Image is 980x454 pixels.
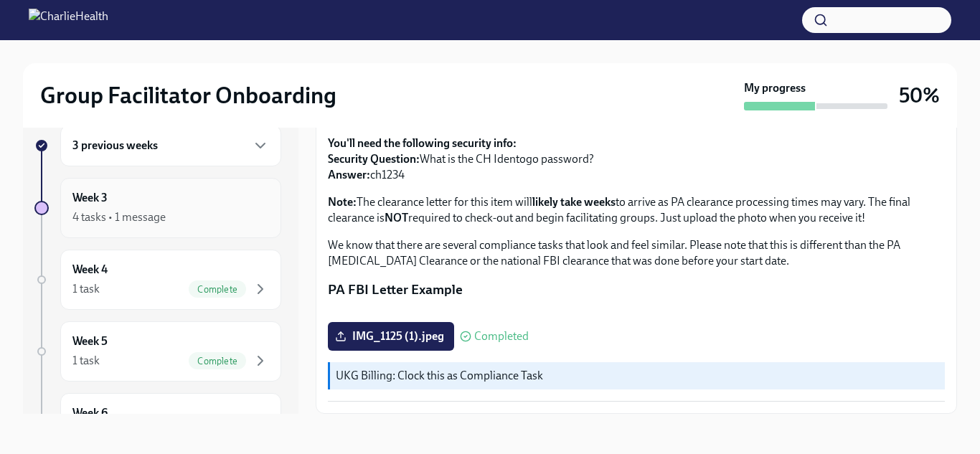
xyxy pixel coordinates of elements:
[34,321,281,382] a: Week 51 taskComplete
[72,334,108,349] h6: Week 5
[328,168,370,181] strong: Answer:
[72,262,108,278] h6: Week 4
[189,356,246,366] span: Complete
[72,353,100,369] div: 1 task
[72,405,108,421] h6: Week 6
[328,280,945,299] p: PA FBI Letter Example
[899,82,940,108] h3: 50%
[338,329,444,344] span: IMG_1125 (1).jpeg
[532,195,616,209] strong: likely take weeks
[336,368,939,384] p: UKG Billing: Clock this as Compliance Task
[72,281,100,297] div: 1 task
[385,211,408,224] strong: NOT
[744,80,806,96] strong: My progress
[328,152,420,166] strong: Security Question:
[328,322,454,351] label: IMG_1125 (1).jpeg
[328,136,517,150] strong: You'll need the following security info:
[189,284,246,295] span: Complete
[328,237,945,269] p: We know that there are several compliance tasks that look and feel similar. Please note that this...
[328,136,945,183] p: What is the CH Identogo password? ch1234
[60,125,281,166] div: 3 previous weeks
[34,178,281,238] a: Week 34 tasks • 1 message
[34,393,281,453] a: Week 6
[474,331,529,342] span: Completed
[328,194,945,226] p: The clearance letter for this item will to arrive as PA clearance processing times may vary. The ...
[72,138,158,153] h6: 3 previous weeks
[29,9,108,32] img: CharlieHealth
[40,81,336,110] h2: Group Facilitator Onboarding
[34,250,281,310] a: Week 41 taskComplete
[328,195,357,209] strong: Note:
[72,190,108,206] h6: Week 3
[72,209,166,225] div: 4 tasks • 1 message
